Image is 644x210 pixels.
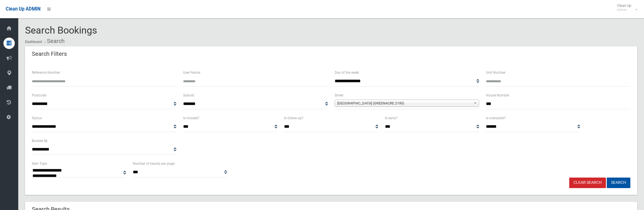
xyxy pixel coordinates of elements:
small: Admin [617,8,631,12]
label: Postcode [32,92,46,98]
label: User Name [183,69,200,76]
label: Number of results per page [133,160,175,167]
span: Clean Up ADMIN [6,6,40,12]
li: Search [43,36,65,46]
label: Is follow up? [284,115,303,121]
label: Status [32,115,42,121]
label: Reference Number [32,69,60,76]
a: Dashboard [25,40,42,44]
header: Search Filters [25,48,74,59]
span: Search Bookings [25,24,97,36]
label: Street [335,92,343,98]
label: Item Type [32,160,47,167]
label: Unit Number [486,69,506,76]
label: Is early? [385,115,397,121]
a: Clear Search [569,178,606,188]
label: Booked By [32,138,48,144]
label: Is missed? [183,115,199,121]
label: Day of the week [335,69,359,76]
button: Search [607,178,630,188]
label: Is oversized? [486,115,506,121]
span: [GEOGRAPHIC_DATA] (GREENACRE 2190) [337,100,471,107]
span: Clean Up [614,3,637,12]
label: House Number [486,92,509,98]
label: Suburb [183,92,194,98]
